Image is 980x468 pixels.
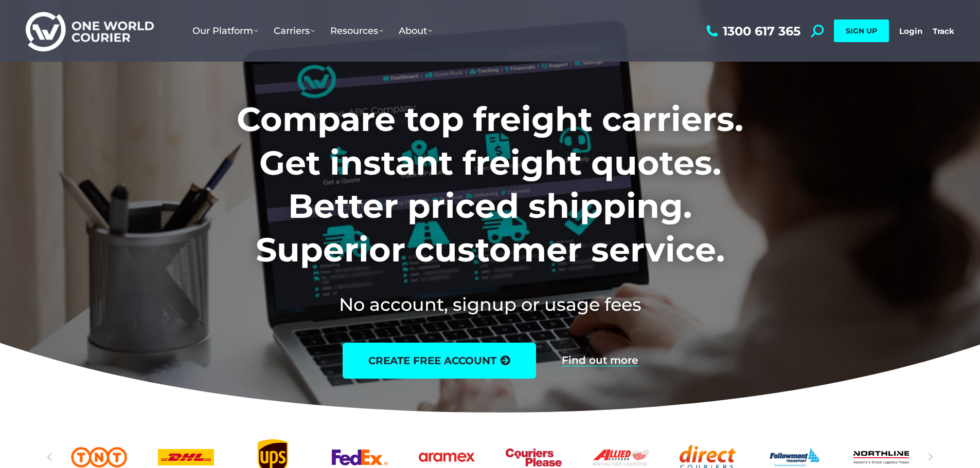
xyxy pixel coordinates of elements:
span: SIGN UP [846,26,877,35]
a: About [391,15,440,47]
a: Track [933,26,954,36]
span: About [399,25,432,36]
a: SIGN UP [834,20,889,42]
a: Carriers [266,15,323,47]
a: Find out more [562,355,638,366]
span: Resources [330,25,383,36]
span: Our Platform [192,25,258,36]
h1: Compare top freight carriers. Get instant freight quotes. Better priced shipping. Superior custom... [169,98,811,271]
a: Login [899,26,922,36]
a: create free account [343,343,536,379]
h2: No account, signup or usage fees [169,292,811,317]
a: Our Platform [185,15,266,47]
span: Carriers [274,25,315,36]
a: Resources [323,15,391,47]
a: 1300 617 365 [704,25,800,38]
img: One World Courier [26,10,154,52]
